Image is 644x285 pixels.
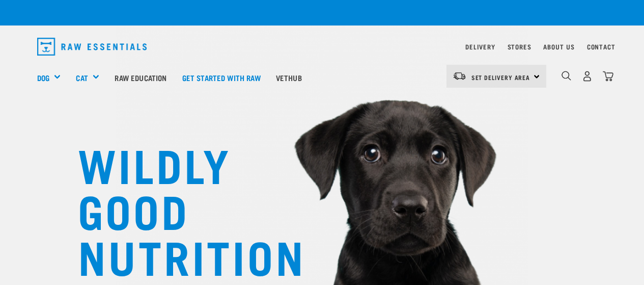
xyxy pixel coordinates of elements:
[582,71,593,82] img: user.png
[465,45,495,48] a: Delivery
[508,45,531,48] a: Stores
[78,140,282,278] h1: WILDLY GOOD NUTRITION
[453,71,466,81] img: van-moving.png
[603,71,613,82] img: home-icon@2x.png
[29,34,615,60] nav: dropdown navigation
[562,71,571,81] img: home-icon-1@2x.png
[587,45,615,48] a: Contact
[76,72,88,84] a: Cat
[543,45,574,48] a: About Us
[37,38,147,56] img: Raw Essentials Logo
[268,57,310,98] a: Vethub
[37,72,49,84] a: Dog
[471,75,530,79] span: Set Delivery Area
[107,57,174,98] a: Raw Education
[175,57,268,98] a: Get started with Raw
